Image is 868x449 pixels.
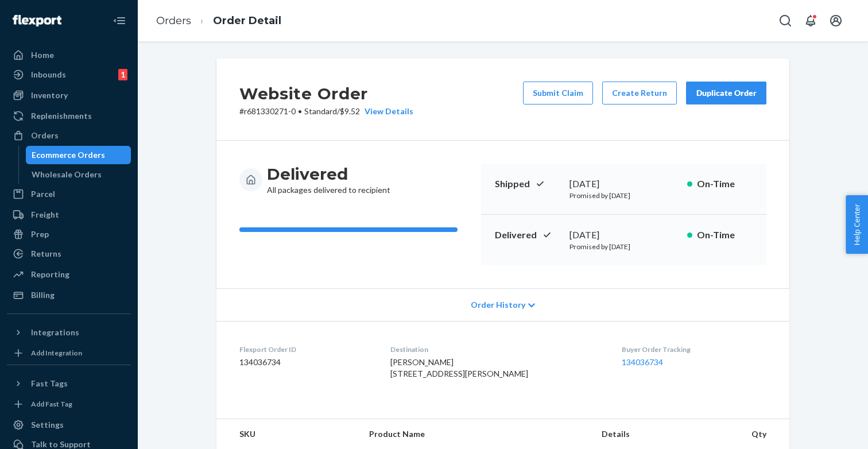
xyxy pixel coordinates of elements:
div: Parcel [31,188,55,200]
dd: 134036734 [239,357,372,368]
div: Replenishments [31,110,92,122]
span: Support [24,8,65,18]
a: Orders [7,126,131,145]
button: Open account menu [824,9,847,32]
p: Promised by [DATE] [569,242,678,251]
button: Open Search Box [774,9,797,32]
a: Freight [7,206,131,224]
div: [DATE] [569,177,678,191]
div: Billing [31,289,55,301]
p: Delivered [495,229,560,242]
span: Standard [304,106,337,116]
p: On-Time [697,229,753,242]
button: Duplicate Order [686,82,766,104]
a: Billing [7,286,131,304]
a: Add Integration [7,346,131,360]
img: Flexport logo [13,15,61,26]
ol: breadcrumbs [147,4,290,38]
a: Prep [7,225,131,243]
h2: Website Order [239,82,413,106]
div: Add Fast Tag [31,399,72,409]
a: Add Fast Tag [7,397,131,411]
div: Settings [31,419,64,431]
button: Open notifications [799,9,822,32]
div: Orders [31,130,59,141]
a: Wholesale Orders [26,165,131,184]
div: 1 [118,69,127,80]
a: Inbounds1 [7,65,131,84]
button: Integrations [7,323,131,342]
div: Inbounds [31,69,66,80]
p: On-Time [697,177,753,191]
a: 134036734 [622,357,663,367]
div: Reporting [31,269,69,280]
dt: Destination [390,345,604,354]
button: View Details [360,106,413,117]
a: Returns [7,245,131,263]
a: Parcel [7,185,131,203]
a: Ecommerce Orders [26,146,131,164]
div: Freight [31,209,59,220]
div: Ecommerce Orders [32,149,105,161]
div: Returns [31,248,61,260]
div: Fast Tags [31,378,68,389]
span: [PERSON_NAME] [STREET_ADDRESS][PERSON_NAME] [390,357,528,378]
div: Duplicate Order [696,87,757,99]
div: Add Integration [31,348,82,358]
div: [DATE] [569,229,678,242]
p: Shipped [495,177,560,191]
button: Submit Claim [523,82,593,104]
div: Prep [31,229,49,240]
button: Close Navigation [108,9,131,32]
p: Promised by [DATE] [569,191,678,200]
span: Order History [471,299,525,311]
div: All packages delivered to recipient [267,164,390,196]
dt: Flexport Order ID [239,345,372,354]
div: Wholesale Orders [32,169,102,180]
div: Integrations [31,327,79,338]
a: Reporting [7,265,131,284]
a: Inventory [7,86,131,104]
div: Inventory [31,90,68,101]
button: Fast Tags [7,374,131,393]
a: Home [7,46,131,64]
a: Settings [7,416,131,434]
div: Home [31,49,54,61]
button: Create Return [602,82,677,104]
a: Replenishments [7,107,131,125]
button: Help Center [846,195,868,254]
a: Order Detail [213,14,281,27]
span: • [298,106,302,116]
h3: Delivered [267,164,390,184]
a: Orders [156,14,191,27]
p: # r681330271-0 / $9.52 [239,106,413,117]
dt: Buyer Order Tracking [622,345,766,354]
